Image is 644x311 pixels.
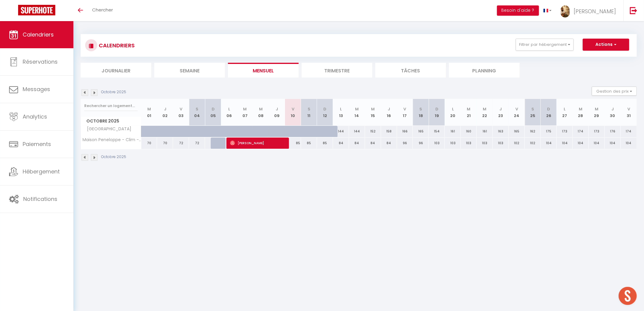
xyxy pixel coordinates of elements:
[365,126,381,137] div: 152
[101,89,126,95] p: Octobre 2025
[397,138,413,149] div: 96
[509,138,525,149] div: 102
[583,39,629,51] button: Actions
[589,138,605,149] div: 104
[375,63,446,78] li: Tâches
[292,106,294,112] abbr: V
[573,99,589,126] th: 28
[317,138,333,149] div: 85
[84,100,138,111] input: Rechercher un logement...
[340,106,342,112] abbr: L
[547,106,550,112] abbr: D
[141,138,157,149] div: 70
[497,5,539,16] button: Besoin d'aide ?
[243,106,247,112] abbr: M
[557,138,573,149] div: 104
[349,126,365,137] div: 144
[92,7,113,13] span: Chercher
[388,106,390,112] abbr: J
[605,138,621,149] div: 104
[525,138,541,149] div: 102
[493,126,509,137] div: 163
[541,138,557,149] div: 104
[525,126,541,137] div: 162
[141,99,157,126] th: 01
[23,58,58,65] span: Réservations
[355,106,359,112] abbr: M
[445,138,461,149] div: 103
[349,99,365,126] th: 14
[365,99,381,126] th: 15
[23,31,54,38] span: Calendriers
[605,126,621,137] div: 176
[196,106,198,112] abbr: S
[515,106,518,112] abbr: V
[237,99,253,126] th: 07
[205,99,221,126] th: 05
[285,99,301,126] th: 10
[461,126,477,137] div: 160
[561,5,570,17] img: ...
[23,140,51,148] span: Paiements
[449,63,520,78] li: Planning
[302,63,372,78] li: Trimestre
[595,106,598,112] abbr: M
[230,137,284,149] span: [PERSON_NAME]
[452,106,454,112] abbr: L
[592,87,637,96] button: Gestion des prix
[323,106,326,112] abbr: D
[477,138,493,149] div: 103
[228,106,230,112] abbr: L
[81,63,151,78] li: Journalier
[381,126,397,137] div: 158
[429,99,445,126] th: 19
[445,99,461,126] th: 20
[97,39,135,52] h3: CALENDRIERS
[477,99,493,126] th: 22
[461,99,477,126] th: 21
[500,106,502,112] abbr: J
[557,99,573,126] th: 27
[82,126,133,132] span: [GEOGRAPHIC_DATA]
[371,106,375,112] abbr: M
[630,7,637,14] img: logout
[381,138,397,149] div: 84
[589,126,605,137] div: 173
[493,138,509,149] div: 103
[445,126,461,137] div: 161
[23,195,57,203] span: Notifications
[413,138,429,149] div: 96
[333,138,349,149] div: 84
[509,126,525,137] div: 165
[147,106,151,112] abbr: M
[253,99,269,126] th: 08
[541,126,557,137] div: 175
[509,99,525,126] th: 24
[397,126,413,137] div: 166
[397,99,413,126] th: 17
[381,99,397,126] th: 16
[627,106,630,112] abbr: V
[173,138,189,149] div: 72
[605,99,621,126] th: 30
[259,106,263,112] abbr: M
[573,126,589,137] div: 174
[573,138,589,149] div: 104
[81,117,141,125] span: Octobre 2025
[477,126,493,137] div: 161
[228,63,299,78] li: Mensuel
[525,99,541,126] th: 25
[285,138,301,149] div: 85
[349,138,365,149] div: 84
[173,99,189,126] th: 03
[308,106,310,112] abbr: S
[154,63,225,78] li: Semaine
[419,106,422,112] abbr: S
[429,126,445,137] div: 154
[483,106,487,112] abbr: M
[189,99,205,126] th: 04
[157,138,173,149] div: 70
[557,126,573,137] div: 173
[564,106,566,112] abbr: L
[212,106,215,112] abbr: D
